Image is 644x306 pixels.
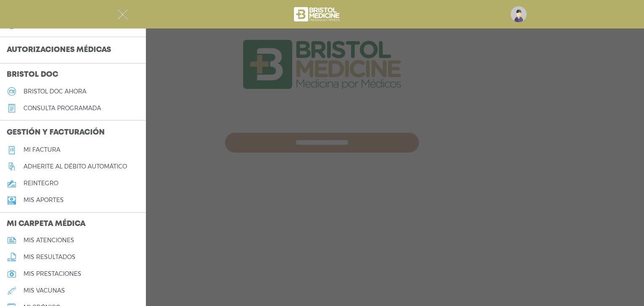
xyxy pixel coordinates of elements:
[23,105,101,112] h5: consulta programada
[511,6,527,22] img: profile-placeholder.svg
[23,197,64,204] h5: Mis aportes
[23,270,81,277] h5: mis prestaciones
[293,4,343,24] img: bristol-medicine-blanco.png
[117,9,128,20] img: Cober_menu-close-white.svg
[23,163,127,170] h5: Adherite al débito automático
[23,254,75,261] h5: mis resultados
[23,146,60,153] h5: Mi factura
[23,88,86,95] h5: Bristol doc ahora
[23,180,58,187] h5: reintegro
[23,287,65,294] h5: mis vacunas
[23,237,74,244] h5: mis atenciones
